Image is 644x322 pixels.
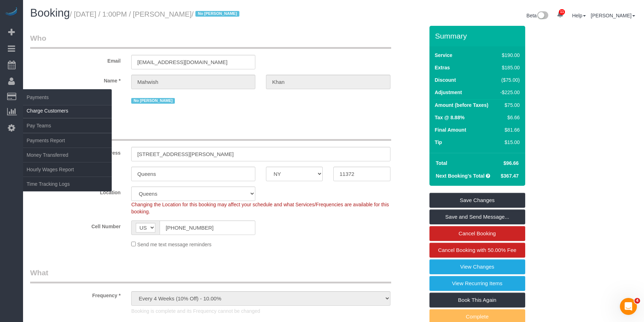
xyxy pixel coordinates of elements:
label: Service [435,52,453,59]
a: Save and Send Message... [429,209,525,224]
div: $190.00 [498,52,520,59]
a: Book This Again [429,293,525,307]
input: Last Name [266,75,390,89]
a: Payments Report [23,133,112,148]
div: $6.66 [498,114,520,121]
input: First Name [131,75,255,89]
a: Cancel Booking [429,226,525,241]
span: 11 [559,9,565,15]
label: Name * [25,75,126,84]
a: View Recurring Items [429,276,525,291]
span: Send me text message reminders [137,242,211,247]
a: Beta [527,13,549,18]
a: Help [572,13,586,18]
input: Zip Code [333,167,390,181]
div: $75.00 [498,102,520,109]
label: Final Amount [435,126,466,133]
a: Hourly Wages Report [23,162,112,177]
label: Tip [435,139,442,146]
span: No [PERSON_NAME] [131,98,175,104]
input: Cell Number [160,220,255,235]
a: Money Transferred [23,148,112,162]
legend: What [30,268,391,283]
span: / [191,10,241,18]
a: Time Tracking Logs [23,177,112,191]
div: $81.66 [498,126,520,133]
label: Amount (before Taxes) [435,102,488,109]
strong: Next Booking's Total [436,173,485,179]
label: Discount [435,76,456,84]
label: Tax @ 8.88% [435,114,465,121]
a: Save Changes [429,193,525,208]
a: 11 [553,7,567,23]
a: Charge Customers [23,104,112,118]
legend: Where [30,125,391,141]
div: -$225.00 [498,89,520,96]
a: Pay Teams [23,119,112,133]
div: $185.00 [498,64,520,71]
span: $96.66 [504,160,519,166]
div: ($75.00) [498,76,520,84]
span: Cancel Booking with 50.00% Fee [438,247,516,253]
span: No [PERSON_NAME] [195,11,239,17]
label: Cell Number [25,220,126,230]
p: Booking is complete and its Frequency cannot be changed [131,307,390,315]
small: / [DATE] / 1:00PM / [PERSON_NAME] [70,10,241,18]
label: Frequency * [25,289,126,299]
label: Adjustment [435,89,462,96]
legend: Who [30,33,391,49]
label: Email [25,55,126,64]
input: City [131,167,255,181]
span: Booking [30,7,70,19]
strong: Total [436,160,447,166]
span: Changing the Location for this booking may affect your schedule and what Services/Frequencies are... [131,202,389,214]
ul: Payments [23,103,112,191]
a: View Changes [429,259,525,274]
h3: Summary [435,32,522,40]
a: [PERSON_NAME] [591,13,635,18]
span: $367.47 [501,173,519,179]
input: Email [131,55,255,69]
span: 4 [634,298,640,304]
img: Automaid Logo [4,7,18,17]
iframe: Intercom live chat [620,298,637,315]
label: Extras [435,64,450,71]
a: Cancel Booking with 50.00% Fee [429,243,525,258]
img: New interface [537,11,548,21]
span: Payments [23,89,112,105]
div: $15.00 [498,139,520,146]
